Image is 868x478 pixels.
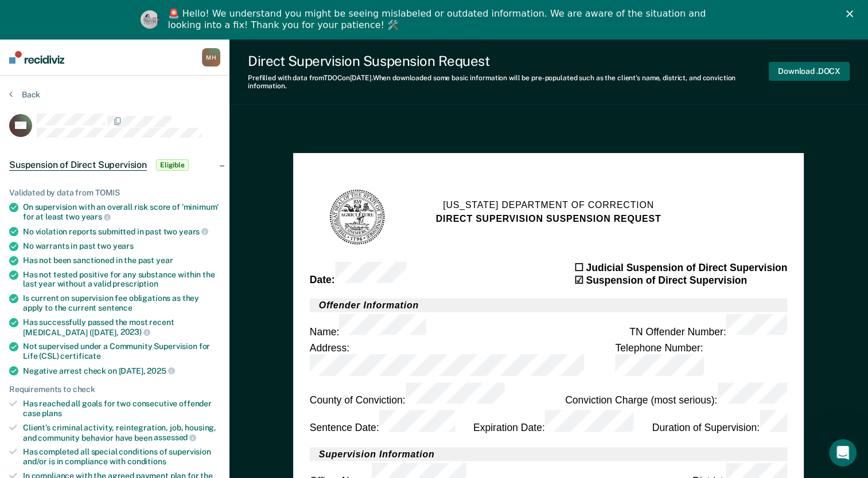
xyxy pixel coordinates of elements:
[156,159,189,171] span: Eligible
[23,293,220,313] div: Is current on supervision fee obligations as they apply to the current
[202,48,220,66] button: MH
[127,457,166,466] span: conditions
[23,399,220,418] div: Has reached all goals for two consecutive offender case
[310,382,505,406] div: County of Conviction :
[23,342,220,361] div: Not supervised under a Community Supervision for Life (CSL)
[156,256,173,265] span: year
[23,423,220,442] div: Client’s criminal activity, reintegration, job, housing, and community behavior have been
[248,53,769,69] div: Direct Supervision Suspension Request
[9,89,40,100] button: Back
[154,433,196,442] span: assessed
[473,410,634,434] div: Expiration Date :
[846,10,858,17] div: Close
[9,51,64,64] img: Recidiviz
[9,159,147,171] span: Suspension of Direct Supervision
[310,341,616,378] div: Address :
[147,366,174,375] span: 2025
[310,298,788,312] h2: Offender Information
[112,279,158,288] span: prescription
[42,409,61,418] span: plans
[23,226,220,237] div: No violation reports submitted in past two
[23,447,220,467] div: Has completed all special conditions of supervision and/or is in compliance with
[23,318,220,337] div: Has successfully passed the most recent [MEDICAL_DATA] ([DATE],
[202,48,220,66] div: M H
[179,227,208,236] span: years
[616,341,788,378] div: Telephone Number :
[23,256,220,265] div: Has not been sanctioned in the past
[769,62,850,81] button: Download .DOCX
[574,274,788,287] div: ☑ Suspension of Direct Supervision
[630,314,788,338] div: TN Offender Number :
[168,8,710,31] div: 🚨 Hello! We understand you might be seeing mislabeled or outdated information. We are aware of th...
[23,366,220,376] div: Negative arrest check on [DATE],
[565,382,787,406] div: Conviction Charge (most serious) :
[443,198,654,211] h1: [US_STATE] Department of Correction
[574,261,788,274] div: ☐ Judicial Suspension of Direct Supervision
[60,351,100,361] span: certificate
[9,385,220,394] div: Requirements to check
[310,261,406,285] div: Date :
[98,303,133,312] span: sentence
[120,327,150,336] span: 2023)
[652,410,788,434] div: Duration of Supervision :
[829,439,857,467] iframe: Intercom live chat
[113,241,134,250] span: years
[9,188,220,198] div: Validated by data from TOMIS
[436,211,661,225] h2: DIRECT SUPERVISION SUSPENSION REQUEST
[23,270,220,289] div: Has not tested positive for any substance within the last year without a valid
[310,447,788,461] h2: Supervision Information
[248,74,769,91] div: Prefilled with data from TDOC on [DATE] . When downloaded some basic information will be pre-popu...
[141,10,159,29] img: Profile image for Kim
[310,410,455,434] div: Sentence Date :
[310,314,426,338] div: Name :
[23,241,220,251] div: No warrants in past two
[81,212,111,221] span: years
[23,202,220,222] div: On supervision with an overall risk score of 'minimum' for at least two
